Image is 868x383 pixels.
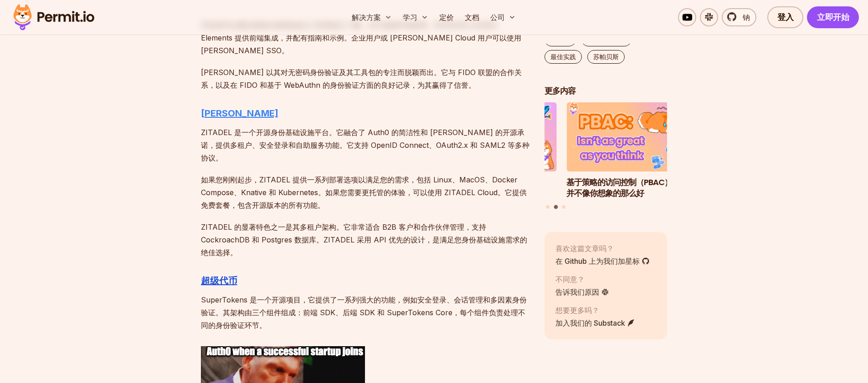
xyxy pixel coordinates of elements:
font: 学习 [403,13,417,22]
img: 基于策略的访问控制（PBAC）并不像你想象的那么好 [566,102,689,171]
font: 基于策略的访问控制（PBAC）并不像你想象的那么好 [566,176,672,199]
a: 文档 [461,8,483,26]
font: 公司 [490,13,505,22]
font: ZITADEL 是一个开源身份基础设施平台。它融合了 Auth0 的简洁性和 [PERSON_NAME] 的开源承诺，提供多租户、安全登录和自助服务功能。它支持 OpenID Connect、O... [201,128,529,162]
font: [PERSON_NAME] 以其对无密码身份验证及其工具包的专注而脱颖而出。它与 FIDO 联盟的合作关系，以及在 FIDO 和基于 WebAuthn 的身份验证方面的良好记录，为其赢得了信誉。 [201,68,522,90]
li: 2 之 3 [566,102,689,199]
button: 转至幻灯片 1 [546,205,550,209]
button: 学习 [399,8,432,26]
button: 转至幻灯片 2 [554,205,558,209]
font: 想要更多吗？ [555,306,599,315]
font: 钠 [743,13,750,22]
font: 不同意？ [555,275,585,284]
a: 基于策略的访问控制（PBAC）并不像你想象的那么好基于策略的访问控制（PBAC）并不像你想象的那么好 [566,102,689,199]
font: SuperTokens 是一个开源项目，它提供了一系列强大的功能，例如安全登录、会话管理和多因素身份验证。其架构由三个组件组成：前端 SDK、后端 SDK 和 SuperTokens Core，... [201,295,527,330]
font: 定价 [439,13,454,22]
font: 文档 [465,13,479,22]
a: 钠 [722,8,756,26]
li: 1/3 [434,102,557,199]
a: 告诉我们原因 [555,287,609,297]
a: 登入 [767,6,803,28]
font: 最佳实践 [550,53,576,60]
a: 立即开始 [807,6,859,28]
a: 超级代币 [201,275,237,286]
font: 立即开始 [817,11,849,23]
button: 转至幻灯片 3 [562,205,565,209]
font: 苏帕贝斯 [593,53,619,60]
font: 解决方案 [352,13,381,22]
div: 帖子 [544,102,668,210]
font: ZITADEL 的显著特色之一是其多租户架构。它非常适合 B2B 客户和合作伙伴管理，支持 CockroachDB 和 Postgres 数据库。ZITADEL 采用 API 优先的设计，是满足... [201,222,527,257]
button: 解决方案 [348,8,395,26]
a: 最佳实践 [544,50,582,64]
button: 公司 [487,8,519,26]
a: 苏帕贝斯 [587,50,625,64]
a: 定价 [436,8,457,26]
a: 在 Github 上为我们加星标 [555,256,650,267]
a: [PERSON_NAME] [201,108,278,119]
font: 登入 [777,11,793,23]
font: 喜欢这篇文章吗？ [555,244,614,253]
a: 加入我们的 Substack [555,317,635,328]
font: 如果您刚刚起步，ZITADEL 提供一系列部署选项以满足您的需求，包括 Linux、MacOS、Docker Compose、Knative 和 Kubernetes。如果您需要更托管的体验，可... [201,175,527,210]
img: 许可证标志 [9,2,98,33]
font: 更多内容 [544,85,575,96]
font: 开发者可以通过现场示例或快速入门应用深入了解，并可选择本地使用。[PERSON_NAME] Elements 提供前端集成，并配有指南和示例。企业用户或 [PERSON_NAME] Cloud ... [201,20,521,55]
